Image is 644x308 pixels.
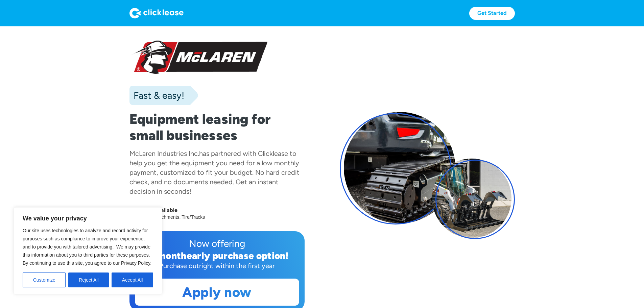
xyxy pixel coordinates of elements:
div: Fast & easy! [129,89,184,102]
div: McLaren Industries Inc. [129,149,199,158]
div: We value your privacy [14,207,162,294]
div: Now offering [135,237,299,250]
h1: Equipment leasing for small businesses [129,111,305,143]
button: Reject All [68,273,109,287]
div: early purchase option! [187,250,289,261]
div: has partnered with Clicklease to help you get the equipment you need for a low monthly payment, c... [129,149,300,195]
div: Tire/Tracks [182,214,206,220]
div: Purchase outright within the first year [135,261,299,270]
img: Logo [129,8,184,19]
span: Our site uses technologies to analyze and record activity for purposes such as compliance to impr... [23,228,151,266]
div: Locations available [129,207,305,214]
button: Customize [23,273,66,287]
a: Get Started [469,7,515,20]
div: 12 month [145,250,187,261]
p: We value your privacy [23,214,153,222]
a: Apply now [135,279,299,305]
button: Accept All [112,273,153,287]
